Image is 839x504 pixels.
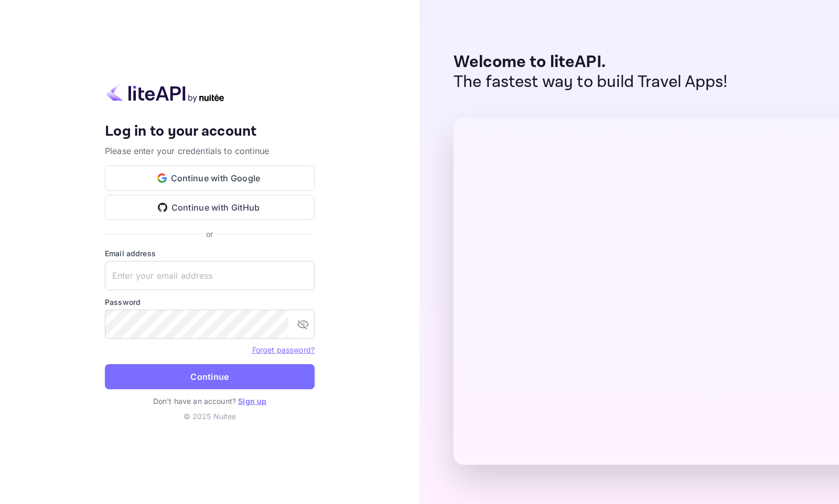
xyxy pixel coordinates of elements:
p: Please enter your credentials to continue [105,145,315,157]
a: Sign up [238,397,266,406]
p: or [206,228,213,239]
p: © 2025 Nuitee [105,411,315,422]
p: Welcome to liteAPI. [454,52,728,72]
button: Continue [105,364,315,389]
a: Forget password? [252,344,315,355]
p: Don't have an account? [105,396,315,407]
button: Continue with GitHub [105,195,315,220]
label: Password [105,297,315,308]
label: Email address [105,248,315,259]
button: toggle password visibility [293,314,314,335]
input: Enter your email address [105,261,315,290]
h4: Log in to your account [105,123,315,141]
p: The fastest way to build Travel Apps! [454,72,728,92]
button: Continue with Google [105,166,315,191]
a: Forget password? [252,345,315,354]
img: liteapi [105,82,225,103]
